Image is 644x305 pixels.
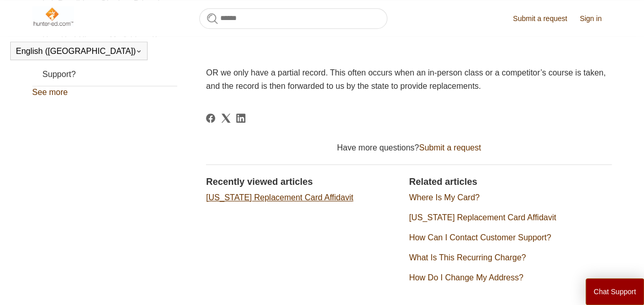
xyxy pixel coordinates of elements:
[32,51,177,86] a: How Can I Contact Customer Support?
[206,113,215,123] a: Facebook
[409,253,526,262] a: What Is This Recurring Charge?
[206,193,353,202] a: [US_STATE] Replacement Card Affidavit
[579,13,612,24] a: Sign in
[236,113,245,123] svg: Share this page on LinkedIn
[409,213,556,222] a: [US_STATE] Replacement Card Affidavit
[206,142,612,154] div: Have more questions?
[206,175,399,189] h2: Recently viewed articles
[221,113,231,123] a: X Corp
[221,113,231,123] svg: Share this page on X Corp
[16,47,142,56] button: English ([GEOGRAPHIC_DATA])
[206,113,215,123] svg: Share this page on Facebook
[32,88,68,97] a: See more
[513,13,577,24] a: Submit a request
[32,6,74,27] img: Hunter-Ed Help Center home page
[409,193,480,202] a: Where Is My Card?
[409,175,612,189] h2: Related articles
[236,113,245,123] a: LinkedIn
[409,233,551,242] a: How Can I Contact Customer Support?
[206,42,608,90] span: If you are able to find your certificate and state at [DOMAIN_NAME], but are unable to bring up y...
[199,8,387,29] input: Search
[409,273,523,282] a: How Do I Change My Address?
[419,143,481,152] a: Submit a request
